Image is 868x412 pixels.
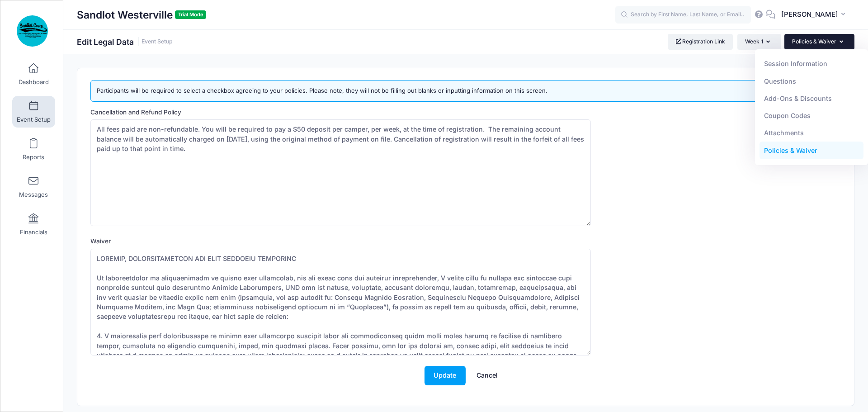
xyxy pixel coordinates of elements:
a: Add-Ons & Discounts [759,90,864,107]
h1: Edit Legal Data [77,37,173,47]
button: Policies & Waiver [784,34,854,49]
label: Waiver [90,237,278,246]
textarea: LOREMIP, DOLORSITAMETCON ADI ELIT SEDDOEIU TEMPORINC Ut laboreetdolor ma aliquaenimadm ve quisno ... [90,249,590,355]
button: Week 1 [737,34,781,49]
a: Event Setup [12,96,55,128]
a: Event Setup [142,38,173,45]
a: Registration Link [668,34,733,49]
a: Dashboard [12,58,55,90]
span: Trial Mode [175,10,206,19]
a: Questions [759,72,864,90]
a: Messages [12,171,55,203]
div: Policies & Waiver [755,49,868,165]
a: Coupon Codes [759,107,864,124]
textarea: All fees paid are non-refundable. You will be required to pay a $50 deposit per camper, per week,... [90,119,590,226]
div: Participants will be required to select a checkbox agreeing to your policies. Please note, they w... [90,80,841,102]
a: Cancel [467,366,507,385]
span: Reports [23,153,44,161]
a: Policies & Waiver [759,142,864,159]
span: Dashboard [19,78,49,86]
a: Attachments [759,124,864,142]
a: Sandlot Westerville [0,9,64,52]
span: Week 1 [745,38,763,45]
a: Session Information [759,55,864,72]
button: Update [425,366,466,385]
img: Sandlot Westerville [15,14,49,48]
input: Search by First Name, Last Name, or Email... [615,6,751,24]
h1: Sandlot Westerville [77,5,206,25]
button: [PERSON_NAME] [775,5,854,25]
a: Reports [12,133,55,165]
label: Cancellation and Refund Policy [90,108,278,117]
span: [PERSON_NAME] [781,9,838,19]
span: Messages [19,191,48,199]
span: Financials [20,228,47,236]
a: Financials [12,208,55,240]
span: Event Setup [17,116,51,123]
